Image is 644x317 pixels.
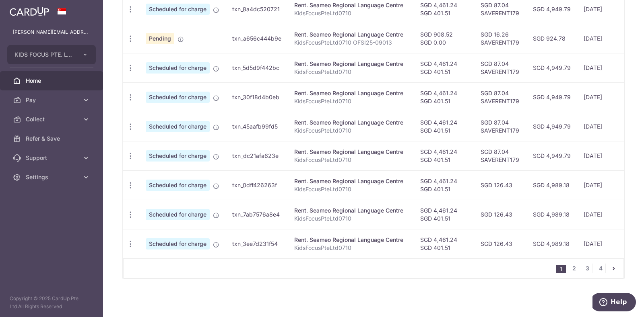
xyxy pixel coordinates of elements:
td: txn_a656c444b9e [226,24,288,53]
td: txn_dc21afa623e [226,141,288,170]
span: Scheduled for charge [146,209,210,220]
img: CardUp [10,6,49,16]
td: SGD 4,989.18 [526,200,577,229]
td: SGD 4,949.79 [526,82,577,112]
a: 4 [596,264,605,273]
p: KidsFocusPteLtd0710 [294,97,407,105]
span: Scheduled for charge [146,180,210,191]
td: SGD 87.04 SAVERENT179 [474,141,526,170]
td: [DATE] [577,112,632,141]
td: SGD 4,989.18 [526,170,577,200]
td: [DATE] [577,170,632,200]
span: Scheduled for charge [146,62,210,74]
td: [DATE] [577,141,632,170]
td: [DATE] [577,53,632,82]
td: SGD 87.04 SAVERENT179 [474,53,526,82]
span: Collect [26,115,79,123]
td: SGD 126.43 [474,170,526,200]
td: SGD 87.04 SAVERENT179 [474,82,526,112]
td: SGD 908.52 SGD 0.00 [414,24,474,53]
span: Scheduled for charge [146,238,210,250]
td: SGD 126.43 [474,200,526,229]
div: Rent. Seameo Regional Language Centre [294,207,407,215]
span: Scheduled for charge [146,150,210,162]
a: 2 [569,264,579,273]
span: Home [26,77,79,85]
span: KIDS FOCUS PTE. LTD. [14,51,74,59]
p: KidsFocusPteLtd0710 [294,156,407,164]
td: SGD 4,949.79 [526,141,577,170]
iframe: Opens a widget where you can find more information [592,293,636,313]
span: Refer & Save [26,135,79,143]
td: SGD 4,949.79 [526,53,577,82]
td: SGD 4,461.24 SGD 401.51 [414,170,474,200]
td: SGD 4,461.24 SGD 401.51 [414,200,474,229]
td: [DATE] [577,200,632,229]
p: KidsFocusPteLtd0710 [294,68,407,76]
p: KidsFocusPteLtd0710 [294,185,407,193]
div: Rent. Seameo Regional Language Centre [294,148,407,156]
p: KidsFocusPteLtd0710 [294,215,407,223]
p: KidsFocusPteLtd0710 [294,9,407,17]
td: txn_5d5d9f442bc [226,53,288,82]
span: Scheduled for charge [146,92,210,103]
span: Support [26,154,79,162]
span: Pay [26,96,79,104]
div: Rent. Seameo Regional Language Centre [294,119,407,127]
span: Scheduled for charge [146,121,210,132]
td: SGD 4,461.24 SGD 401.51 [414,141,474,170]
div: Rent. Seameo Regional Language Centre [294,31,407,39]
td: SGD 4,461.24 SGD 401.51 [414,53,474,82]
td: txn_30f18d4b0eb [226,82,288,112]
td: SGD 87.04 SAVERENT179 [474,112,526,141]
span: Settings [26,173,79,181]
td: SGD 4,461.24 SGD 401.51 [414,112,474,141]
p: [PERSON_NAME][EMAIL_ADDRESS][DOMAIN_NAME] [13,28,90,36]
td: SGD 126.43 [474,229,526,258]
td: SGD 4,461.24 SGD 401.51 [414,82,474,112]
div: Rent. Seameo Regional Language Centre [294,236,407,244]
div: Rent. Seameo Regional Language Centre [294,60,407,68]
div: Rent. Seameo Regional Language Centre [294,89,407,97]
td: [DATE] [577,229,632,258]
td: [DATE] [577,82,632,112]
td: txn_45aafb99fd5 [226,112,288,141]
span: Scheduled for charge [146,4,210,15]
span: Pending [146,33,174,44]
a: 3 [582,264,592,273]
td: txn_0dff426263f [226,170,288,200]
td: SGD 4,461.24 SGD 401.51 [414,229,474,258]
td: [DATE] [577,24,632,53]
button: KIDS FOCUS PTE. LTD. [7,45,96,64]
td: txn_7ab7576a8e4 [226,200,288,229]
p: KidsFocusPteLtd0710 OFSI25-09013 [294,39,407,47]
nav: pager [556,259,623,278]
p: KidsFocusPteLtd0710 [294,244,407,252]
td: SGD 16.26 SAVERENT179 [474,24,526,53]
td: SGD 924.78 [526,24,577,53]
td: SGD 4,989.18 [526,229,577,258]
p: KidsFocusPteLtd0710 [294,127,407,135]
div: Rent. Seameo Regional Language Centre [294,177,407,185]
li: 1 [556,265,566,273]
td: txn_3ee7d231f54 [226,229,288,258]
td: SGD 4,949.79 [526,112,577,141]
div: Rent. Seameo Regional Language Centre [294,1,407,9]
